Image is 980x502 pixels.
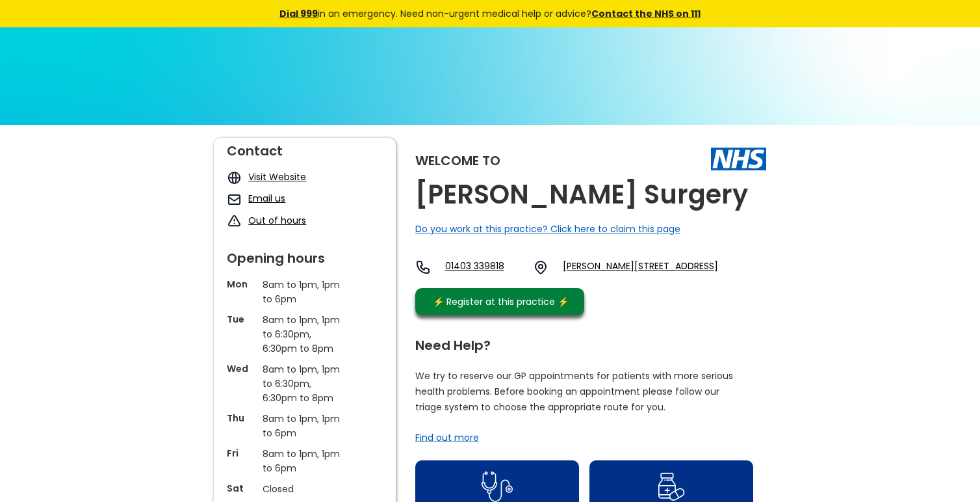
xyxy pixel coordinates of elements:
p: 8am to 1pm, 1pm to 6pm [263,278,347,306]
p: 8am to 1pm, 1pm to 6pm [263,412,347,440]
p: We try to reserve our GP appointments for patients with more serious health problems. Before book... [415,368,734,415]
a: Visit Website [248,170,306,183]
div: ⚡️ Register at this practice ⚡️ [426,295,575,309]
img: The NHS logo [711,148,766,170]
div: Contact [227,138,383,157]
p: 8am to 1pm, 1pm to 6:30pm, 6:30pm to 8pm [263,362,347,405]
a: Find out more [415,431,479,444]
img: practice location icon [533,259,548,275]
p: Closed [263,482,347,496]
div: Opening hours [227,245,383,265]
p: Tue [227,313,256,326]
a: [PERSON_NAME][STREET_ADDRESS] [563,259,718,275]
h2: [PERSON_NAME] Surgery [415,180,748,209]
p: 8am to 1pm, 1pm to 6:30pm, 6:30pm to 8pm [263,313,347,356]
img: exclamation icon [227,214,242,229]
div: Welcome to [415,154,500,167]
img: telephone icon [415,259,431,275]
a: Out of hours [248,214,306,227]
div: Need Help? [415,332,753,352]
p: Wed [227,362,256,375]
p: Thu [227,412,256,425]
a: Dial 999 [279,7,318,20]
p: Mon [227,278,256,291]
a: 01403 339818 [445,259,523,275]
a: Email us [248,192,285,205]
p: 8am to 1pm, 1pm to 6pm [263,447,347,475]
p: Fri [227,447,256,460]
img: globe icon [227,170,242,185]
div: in an emergency. Need non-urgent medical help or advice? [191,7,789,21]
p: Sat [227,482,256,495]
a: ⚡️ Register at this practice ⚡️ [415,288,584,315]
a: Do you work at this practice? Click here to claim this page [415,222,680,235]
a: Contact the NHS on 111 [591,7,701,20]
img: mail icon [227,192,242,207]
